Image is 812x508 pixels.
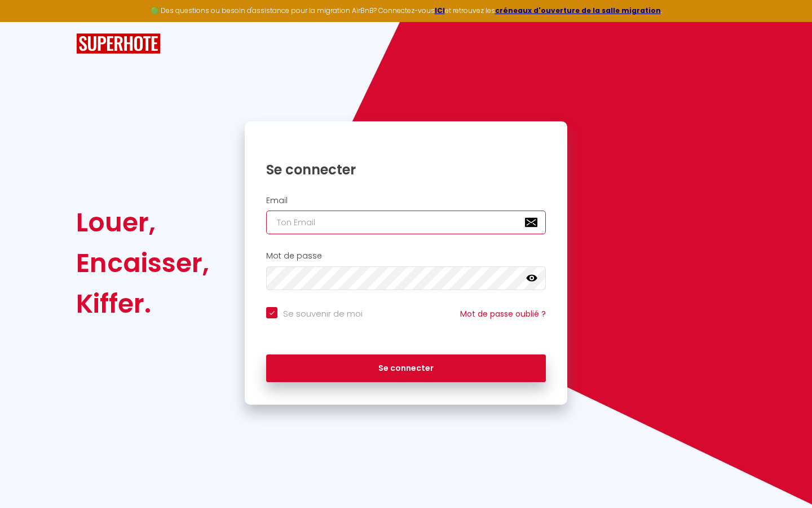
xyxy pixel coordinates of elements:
[9,5,43,38] button: Ouvrir le widget de chat LiveChat
[266,161,546,178] h1: Se connecter
[495,6,661,15] a: créneaux d'ouverture de la salle migration
[460,308,546,319] a: Mot de passe oublié ?
[76,283,209,324] div: Kiffer.
[76,243,209,283] div: Encaisser,
[266,354,546,383] button: Se connecter
[435,6,445,15] a: ICI
[76,202,209,243] div: Louer,
[266,251,546,261] h2: Mot de passe
[76,33,161,54] img: SuperHote logo
[266,196,546,205] h2: Email
[266,211,546,234] input: Ton Email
